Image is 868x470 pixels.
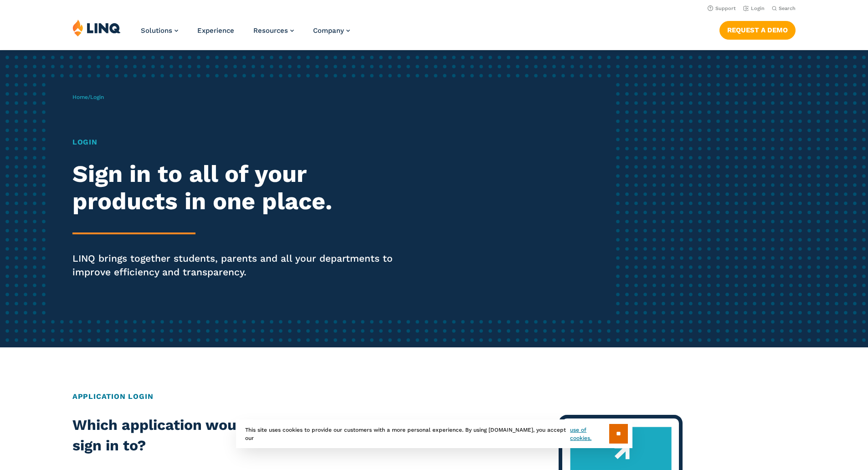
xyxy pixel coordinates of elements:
[72,415,361,456] h2: Which application would you like to sign in to?
[719,21,796,39] a: Request a Demo
[719,19,796,39] nav: Button Navigation
[90,94,104,100] span: Login
[313,26,344,35] span: Company
[779,5,796,11] span: Search
[743,5,765,11] a: Login
[72,391,796,402] h2: Application Login
[708,5,736,11] a: Support
[72,160,407,215] h2: Sign in to all of your products in one place.
[141,26,178,35] a: Solutions
[72,137,407,148] h1: Login
[236,419,632,448] div: This site uses cookies to provide our customers with a more personal experience. By using [DOMAIN...
[772,5,796,12] button: Open Search Bar
[141,26,172,35] span: Solutions
[72,252,407,279] p: LINQ brings together students, parents and all your departments to improve efficiency and transpa...
[141,19,350,49] nav: Primary Navigation
[197,26,234,35] a: Experience
[313,26,350,35] a: Company
[253,26,294,35] a: Resources
[72,19,121,36] img: LINQ | K‑12 Software
[72,94,104,100] span: /
[253,26,288,35] span: Resources
[570,426,609,442] a: use of cookies.
[72,94,88,100] a: Home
